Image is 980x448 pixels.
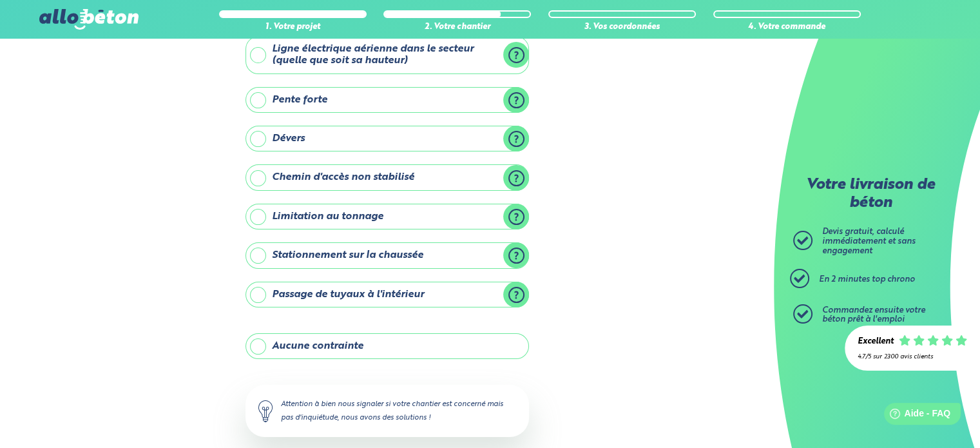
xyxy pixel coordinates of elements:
[245,204,529,229] label: Limitation au tonnage
[245,164,529,190] label: Chemin d'accès non stabilisé
[219,23,367,32] div: 1. Votre projet
[245,126,529,151] label: Dévers
[39,9,139,30] img: allobéton
[548,23,696,32] div: 3. Vos coordonnées
[713,23,861,32] div: 4. Votre commande
[245,282,529,307] label: Passage de tuyaux à l'intérieur
[865,398,966,434] iframe: Help widget launcher
[245,385,529,436] div: Attention à bien nous signaler si votre chantier est concerné mais pas d'inquiétude, nous avons d...
[245,36,529,74] label: Ligne électrique aérienne dans le secteur (quelle que soit sa hauteur)
[383,23,531,32] div: 2. Votre chantier
[245,87,529,113] label: Pente forte
[245,242,529,268] label: Stationnement sur la chaussée
[245,333,529,359] label: Aucune contrainte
